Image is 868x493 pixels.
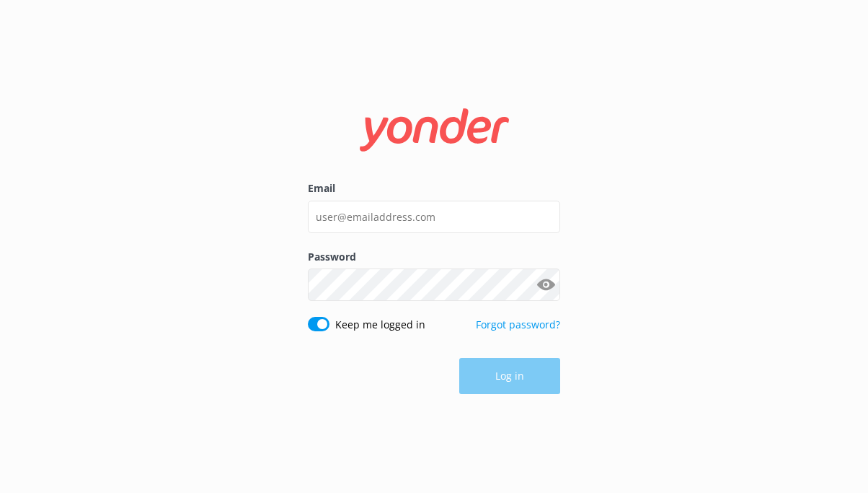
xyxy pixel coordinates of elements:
[308,249,560,265] label: Password
[335,317,425,333] label: Keep me logged in
[308,201,560,233] input: user@emailaddress.com
[476,318,560,331] a: Forgot password?
[308,180,560,196] label: Email
[531,271,560,300] button: Show password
